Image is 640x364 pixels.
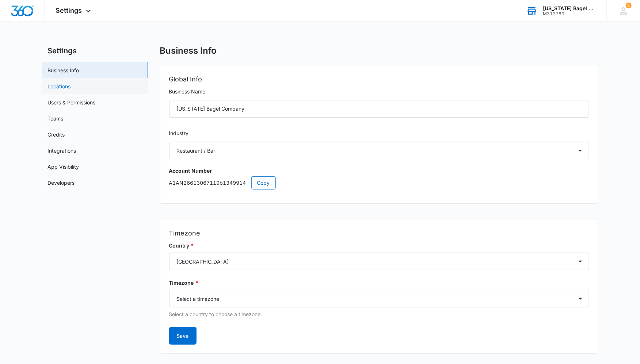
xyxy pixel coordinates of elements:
a: Locations [48,83,71,90]
button: Copy [251,176,276,189]
span: Settings [56,7,82,14]
a: Users & Permissions [48,99,96,106]
div: account name [543,5,596,11]
a: Teams [48,115,64,122]
p: A1AN26613067119b1349914 [169,176,589,189]
label: Country [169,242,589,250]
h2: Global Info [169,74,589,84]
a: Credits [48,131,65,138]
p: Select a country to choose a timezone. [169,310,589,318]
div: account id [543,11,596,16]
a: Integrations [48,147,76,154]
button: Save [169,327,197,345]
label: Industry [169,129,589,137]
span: Copy [257,179,270,187]
h2: Timezone [169,228,589,238]
a: Business Info [48,66,79,74]
a: Developers [48,179,75,187]
label: Business Name [169,88,589,96]
a: App Visibility [48,163,79,170]
div: notifications count [626,3,632,8]
span: 2 [626,3,632,8]
h2: Settings [42,45,148,56]
h1: Business Info [160,45,217,56]
label: Timezone [169,279,589,287]
strong: Account Number [169,168,212,174]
